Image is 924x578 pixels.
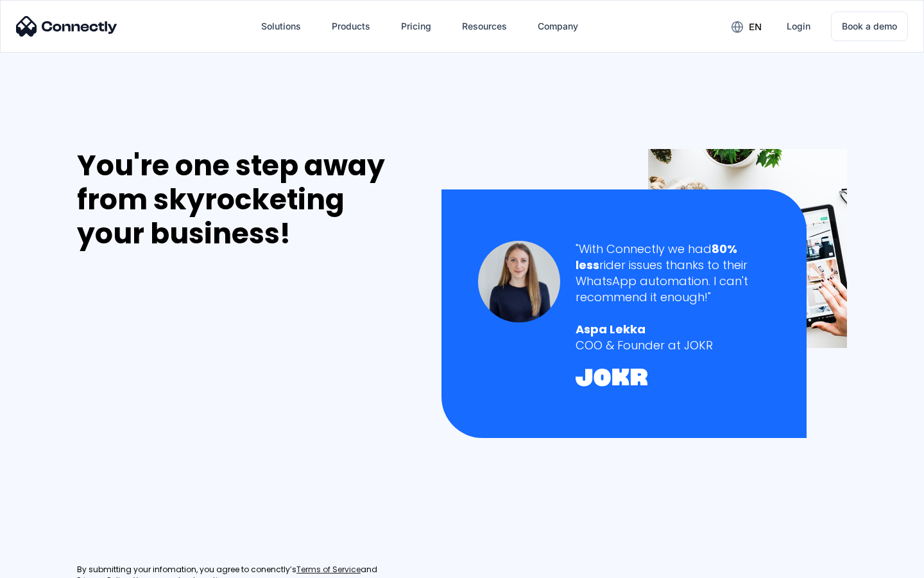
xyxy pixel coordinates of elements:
[77,149,415,250] div: You're one step away from skyrocketing your business!
[831,12,908,41] a: Book a demo
[576,321,646,337] strong: Aspa Lekka
[296,565,361,575] a: Terms of Service
[538,17,578,35] div: Company
[13,556,77,574] aside: Language selected: English
[332,17,370,35] div: Products
[462,17,507,35] div: Resources
[576,337,770,353] div: COO & Founder at JOKR
[776,11,821,42] a: Login
[576,241,737,273] strong: 80% less
[26,556,77,574] ul: Language list
[391,11,441,42] a: Pricing
[401,17,431,35] div: Pricing
[16,16,117,37] img: Connectly Logo
[787,17,810,35] div: Login
[261,17,301,35] div: Solutions
[749,18,762,36] div: en
[576,241,770,306] div: "With Connectly we had rider issues thanks to their WhatsApp automation. I can't recommend it eno...
[77,266,269,549] iframe: Form 0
